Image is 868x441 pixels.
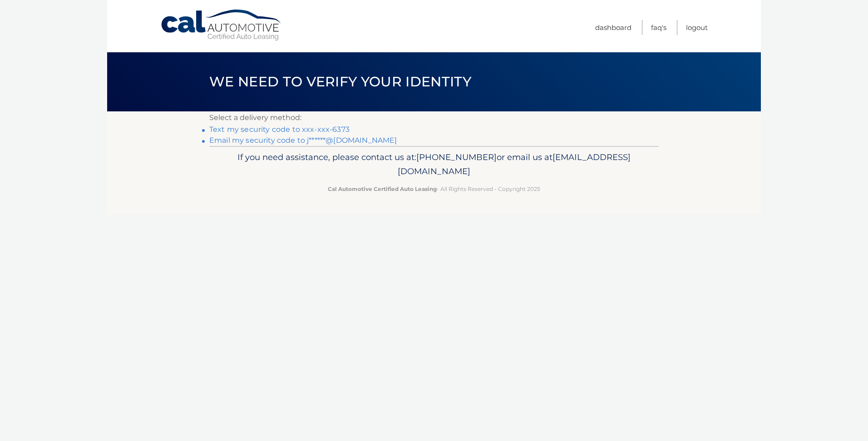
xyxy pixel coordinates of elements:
[328,185,437,192] strong: Cal Automotive Certified Auto Leasing
[209,73,471,90] span: We need to verify your identity
[160,9,283,41] a: Cal Automotive
[215,184,653,194] p: - All Rights Reserved - Copyright 2025
[209,111,659,124] p: Select a delivery method:
[595,20,631,35] a: Dashboard
[651,20,666,35] a: FAQ's
[686,20,708,35] a: Logout
[209,136,397,145] a: Email my security code to j******@[DOMAIN_NAME]
[416,152,497,162] span: [PHONE_NUMBER]
[215,150,653,179] p: If you need assistance, please contact us at: or email us at
[209,125,350,134] a: Text my security code to xxx-xxx-6373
